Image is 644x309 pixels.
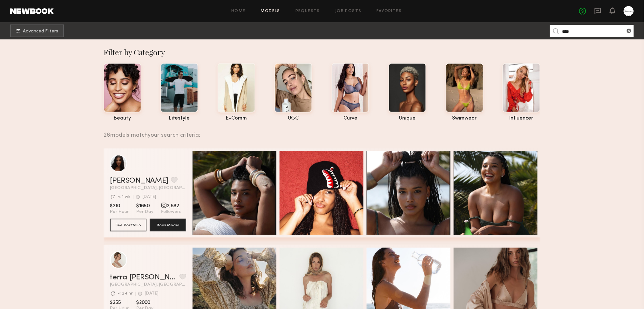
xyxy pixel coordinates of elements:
div: influencer [503,116,540,121]
div: < 24 hr [118,292,133,296]
div: [DATE] [145,292,159,296]
span: [GEOGRAPHIC_DATA], [GEOGRAPHIC_DATA] [110,186,186,190]
div: 26 models match your search criteria: [104,125,535,138]
button: See Portfolio [110,219,146,231]
div: < 1 wk [118,195,131,199]
span: 2,682 [161,203,181,209]
div: [DATE] [142,195,156,199]
div: Filter by Category [104,47,540,57]
a: [PERSON_NAME] [110,177,168,185]
a: Favorites [377,9,402,13]
span: $255 [110,299,129,306]
span: Per Hour [110,209,129,215]
div: swimwear [446,116,484,121]
span: Per Day [136,209,153,215]
span: $2000 [136,299,153,306]
div: beauty [104,116,141,121]
span: Advanced Filters [23,29,58,34]
a: Home [231,9,246,13]
span: $210 [110,203,129,209]
div: UGC [275,116,312,121]
a: Models [261,9,280,13]
button: Book Model [150,219,186,231]
div: unique [389,116,426,121]
a: terra [PERSON_NAME] [110,274,177,281]
a: Requests [295,9,320,13]
span: $1650 [136,203,153,209]
span: Followers [161,209,181,215]
div: e-comm [218,116,255,121]
span: [GEOGRAPHIC_DATA], [GEOGRAPHIC_DATA] [110,283,186,287]
div: curve [332,116,369,121]
button: Advanced Filters [10,24,64,37]
div: lifestyle [160,116,198,121]
a: Job Posts [335,9,362,13]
